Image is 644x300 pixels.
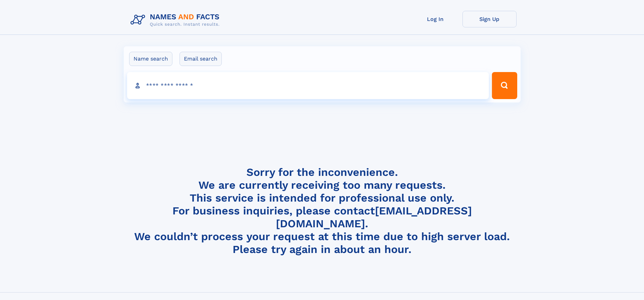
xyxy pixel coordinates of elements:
[276,204,472,230] a: [EMAIL_ADDRESS][DOMAIN_NAME]
[462,11,517,27] a: Sign Up
[127,72,489,99] input: search input
[128,166,517,256] h4: Sorry for the inconvenience. We are currently receiving too many requests. This service is intend...
[408,11,462,27] a: Log In
[492,72,517,99] button: Search Button
[128,11,225,29] img: Logo Names and Facts
[180,52,222,66] label: Email search
[129,52,172,66] label: Name search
